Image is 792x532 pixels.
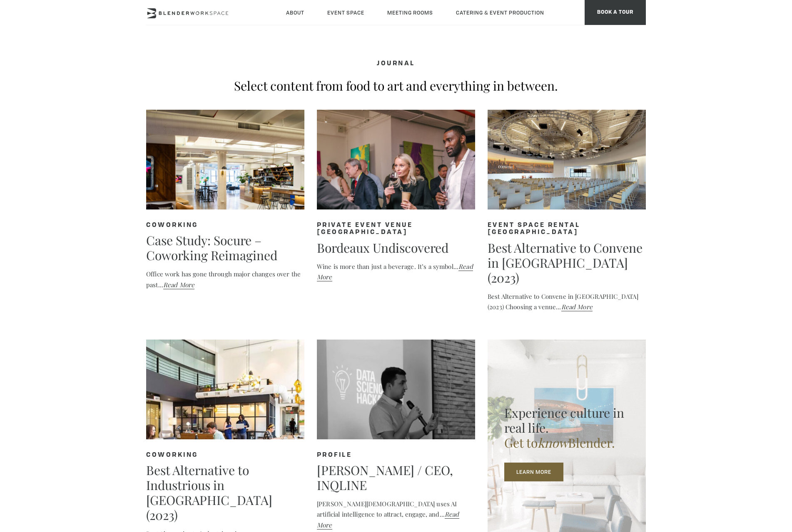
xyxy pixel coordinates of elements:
[317,222,475,236] div: Private event venue [GEOGRAPHIC_DATA]
[317,510,459,530] a: Read More
[146,452,304,459] div: Coworking
[317,452,475,459] div: Profile
[163,281,194,289] a: Read More
[146,269,304,290] p: Office work has gone through major changes over the past...
[317,261,475,283] p: Wine is more than just a beverage. It’s a symbol...
[146,60,646,68] h5: Journal
[538,434,568,451] i: know
[488,222,646,236] div: Event space rental [GEOGRAPHIC_DATA]
[488,291,646,313] p: Best Alternative to Convene in [GEOGRAPHIC_DATA] (2023) Choosing a venue...
[504,405,629,435] p: Experience culture in real life.
[317,463,475,493] h5: [PERSON_NAME] / CEO, INQLINE
[317,240,475,255] h5: Bordeaux Undiscovered
[488,240,646,285] h5: Best Alternative to Convene in [GEOGRAPHIC_DATA] (2023)
[317,499,475,531] p: [PERSON_NAME][DEMOGRAPHIC_DATA] uses AI artificial intelligence to attract, engage, and...
[146,78,646,93] p: Select content from food to art and everything in between.
[504,435,629,450] p: Get to Blender.
[146,463,304,522] h5: Best Alternative to Industrious in [GEOGRAPHIC_DATA] (2023)
[146,222,304,229] div: Coworking
[561,303,593,311] a: Read More
[504,463,563,482] button: LEARN MORE
[146,233,304,263] h5: Case Study: Socure – Coworking Reimagined
[317,262,473,282] a: Read More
